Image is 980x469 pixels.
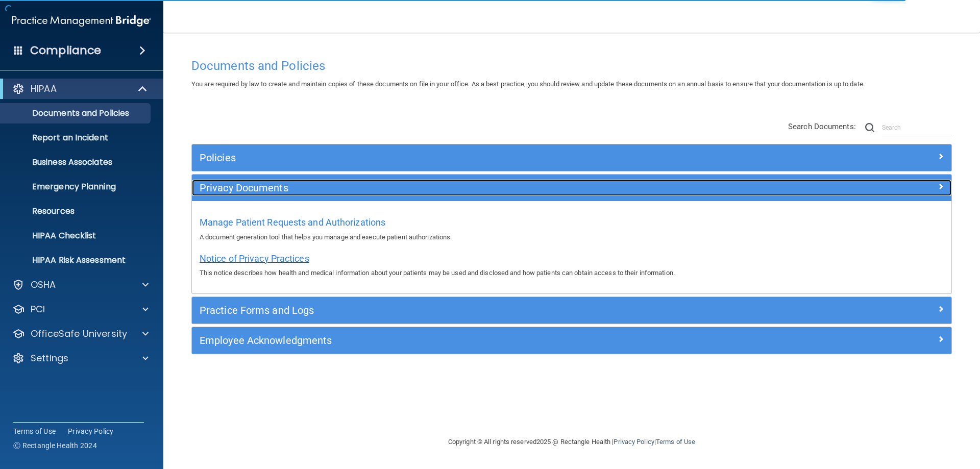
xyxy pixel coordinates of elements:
[882,120,952,135] input: Search
[191,59,952,72] h4: Documents and Policies
[12,328,149,340] a: OfficeSafe University
[7,231,146,241] p: HIPAA Checklist
[31,303,45,315] p: PCI
[200,180,944,196] a: Privacy Documents
[385,426,758,458] div: Copyright © All rights reserved 2025 @ Rectangle Health | |
[200,253,309,264] span: Notice of Privacy Practices
[191,80,865,88] span: You are required by law to create and maintain copies of these documents on file in your office. ...
[7,108,146,118] p: Documents and Policies
[788,122,856,131] span: Search Documents:
[68,426,114,436] a: Privacy Policy
[7,133,146,143] p: Report an Incident
[200,150,944,166] a: Policies
[200,305,754,316] h5: Practice Forms and Logs
[200,267,944,279] p: This notice describes how health and medical information about your patients may be used and disc...
[865,123,874,132] img: ic-search.3b580494.png
[656,438,695,446] a: Terms of Use
[7,206,146,216] p: Resources
[200,332,944,349] a: Employee Acknowledgments
[31,328,127,340] p: OfficeSafe University
[31,352,68,364] p: Settings
[200,217,385,228] span: Manage Patient Requests and Authorizations
[200,231,944,243] p: A document generation tool that helps you manage and execute patient authorizations.
[7,255,146,265] p: HIPAA Risk Assessment
[200,219,385,227] a: Manage Patient Requests and Authorizations
[31,279,56,291] p: OSHA
[12,279,149,291] a: OSHA
[12,11,151,31] img: PMB logo
[7,182,146,192] p: Emergency Planning
[200,152,754,163] h5: Policies
[614,438,654,446] a: Privacy Policy
[12,83,148,95] a: HIPAA
[200,335,754,346] h5: Employee Acknowledgments
[12,352,149,364] a: Settings
[12,303,149,315] a: PCI
[31,83,57,95] p: HIPAA
[200,302,944,318] a: Practice Forms and Logs
[13,440,97,451] span: Ⓒ Rectangle Health 2024
[13,426,56,436] a: Terms of Use
[200,182,754,193] h5: Privacy Documents
[30,43,101,58] h4: Compliance
[7,157,146,167] p: Business Associates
